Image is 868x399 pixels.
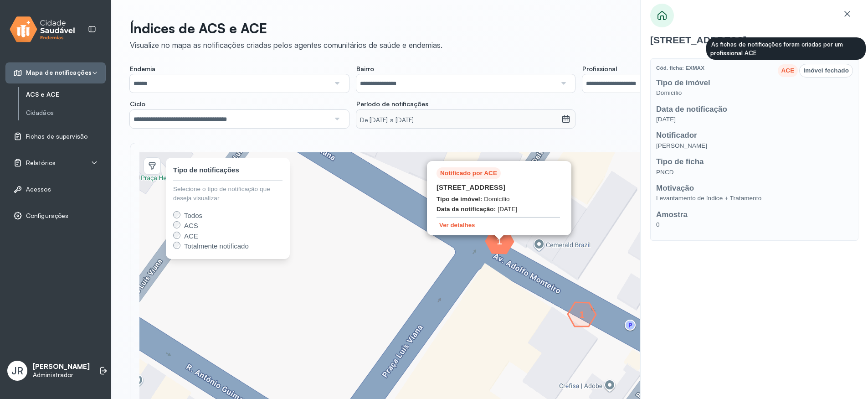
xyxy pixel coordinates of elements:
div: Motivação [656,182,853,194]
div: Levantamento de índice + Tratamento [656,194,853,203]
div: 0 [656,220,853,229]
div: Tipo de ficha [656,156,853,168]
div: PNCD [656,168,853,177]
div: Amostra [656,209,853,221]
